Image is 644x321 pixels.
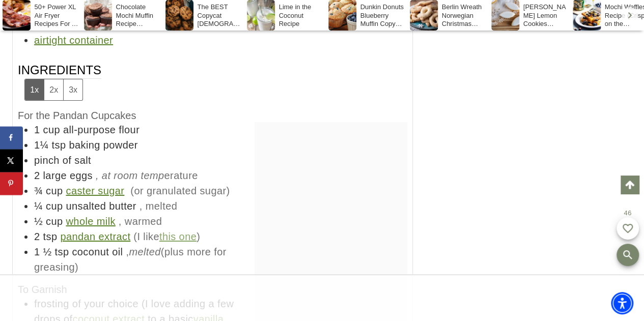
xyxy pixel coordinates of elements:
span: , warmed [119,216,162,227]
span: ¾ [34,185,43,196]
span: 1¼ [34,139,49,151]
span: baking powder [69,139,137,151]
span: coconut oil [72,246,123,257]
span: tsp [55,246,69,257]
span: unsalted butter [66,200,136,212]
span: cup [46,185,63,196]
span: cup [46,216,63,227]
span: large [43,170,67,181]
span: , melted [139,200,177,212]
button: Adjust servings by 2x [44,79,63,100]
span: 1 ½ [34,246,52,257]
span: tsp [52,139,66,151]
span: ¼ [34,200,43,212]
span: cup [46,200,63,212]
iframe: Advertisement [540,165,541,166]
a: whole milk [66,216,115,227]
span: 2 [34,231,40,242]
span: , (plus more for greasing) [34,246,227,273]
span: all-purpose flour [63,124,139,135]
span: salt [74,155,91,166]
span: For the Pandan Cupcakes [18,110,136,121]
button: Adjust servings by 3x [63,79,82,100]
span: tsp [43,231,58,242]
a: this one [159,231,197,242]
span: erature [96,170,198,181]
span: eggs [70,170,93,181]
span: (or granulated sugar) [130,185,230,196]
a: airtight container [34,35,113,46]
span: (I like ) [133,231,200,242]
a: pandan extract [60,231,130,242]
iframe: Advertisement [331,122,331,123]
span: pinch of [34,155,71,166]
em: , at room temp [96,170,164,181]
button: Adjust servings by 1x [25,79,44,100]
span: ½ [34,216,43,227]
iframe: Advertisement [322,298,322,299]
span: cup [43,124,60,135]
a: caster sugar [66,185,124,196]
div: Accessibility Menu [611,292,633,314]
span: 2 [34,170,40,181]
em: melted [129,246,160,257]
span: Ingredients [18,62,101,100]
span: 1 [34,124,40,135]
